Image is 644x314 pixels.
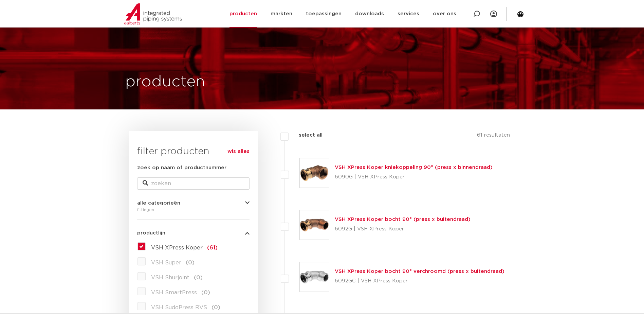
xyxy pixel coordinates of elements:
span: VSH Super [151,260,181,265]
span: (0) [194,275,203,280]
a: wis alles [227,147,250,156]
span: VSH SmartPress [151,290,197,295]
div: fittingen [137,206,250,214]
a: VSH XPress Koper kniekoppeling 90° (press x binnendraad) [335,165,493,170]
input: zoeken [137,177,250,190]
p: 6092G | VSH XPress Koper [335,224,471,234]
span: (0) [201,290,210,295]
img: Thumbnail for VSH XPress Koper bocht 90° (press x buitendraad) [300,210,329,240]
span: VSH XPress Koper [151,245,203,250]
span: productlijn [137,230,165,235]
button: alle categorieën [137,200,250,206]
button: productlijn [137,230,250,235]
p: 61 resultaten [477,131,510,142]
h3: filter producten [137,145,250,158]
span: alle categorieën [137,200,180,206]
span: (0) [211,305,220,310]
img: Thumbnail for VSH XPress Koper bocht 90° verchroomd (press x buitendraad) [300,262,329,292]
label: zoek op naam of productnummer [137,164,226,172]
label: select all [289,131,323,139]
span: VSH Shurjoint [151,275,189,280]
img: Thumbnail for VSH XPress Koper kniekoppeling 90° (press x binnendraad) [300,158,329,188]
a: VSH XPress Koper bocht 90° (press x buitendraad) [335,217,471,222]
span: VSH SudoPress RVS [151,305,207,310]
a: VSH XPress Koper bocht 90° verchroomd (press x buitendraad) [335,269,504,274]
p: 6090G | VSH XPress Koper [335,172,493,182]
span: (0) [186,260,195,265]
p: 6092GC | VSH XPress Koper [335,276,504,286]
span: (61) [207,245,218,250]
h1: producten [125,71,205,93]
